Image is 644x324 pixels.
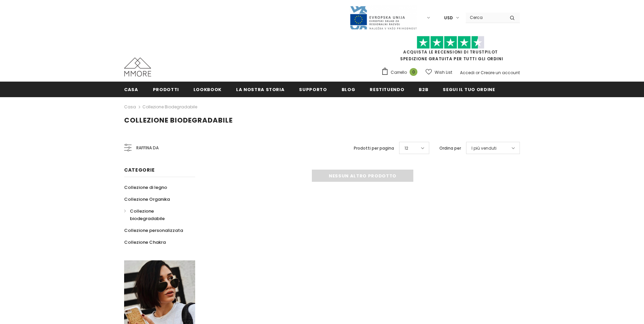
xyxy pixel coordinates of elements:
span: 0 [410,68,417,76]
span: Restituendo [370,86,404,93]
span: Collezione biodegradabile [124,115,233,125]
a: Segui il tuo ordine [443,82,495,97]
a: Collezione biodegradabile [124,205,188,224]
span: Collezione Organika [124,196,170,202]
span: supporto [299,86,327,93]
a: Accedi [460,70,475,75]
span: Raffina da [136,144,159,152]
a: Collezione Chakra [124,236,166,248]
a: Lookbook [193,82,222,97]
a: Wish List [425,66,452,78]
a: Collezione personalizzata [124,224,183,236]
span: B2B [419,86,428,93]
input: Search Site [466,13,505,22]
label: Prodotti per pagina [354,145,394,152]
a: Prodotti [153,82,179,97]
span: Carrello [391,69,407,76]
span: La nostra storia [236,86,284,93]
a: Blog [342,82,355,97]
a: Collezione biodegradabile [142,104,197,110]
a: Creare un account [481,70,520,75]
span: or [476,70,480,75]
a: Acquista le recensioni di TrustPilot [403,49,498,55]
span: Collezione biodegradabile [130,208,165,222]
a: Collezione di legno [124,181,167,193]
span: Casa [124,86,138,93]
span: Collezione di legno [124,184,167,191]
span: Categorie [124,167,155,173]
span: Prodotti [153,86,179,93]
span: Lookbook [193,86,222,93]
img: Javni Razpis [349,5,417,30]
a: La nostra storia [236,82,284,97]
a: Restituendo [370,82,404,97]
span: Collezione Chakra [124,239,166,245]
span: Wish List [435,69,452,76]
img: Casi MMORE [124,58,151,77]
a: Collezione Organika [124,193,170,205]
span: 12 [405,145,408,152]
a: B2B [419,82,428,97]
span: SPEDIZIONE GRATUITA PER TUTTI GLI ORDINI [381,39,520,62]
span: USD [444,15,453,21]
span: Segui il tuo ordine [443,86,495,93]
a: supporto [299,82,327,97]
a: Javni Razpis [349,15,417,20]
label: Ordina per [439,145,461,152]
a: Carrello 0 [381,67,421,78]
span: Blog [342,86,355,93]
span: I più venduti [471,145,497,152]
a: Casa [124,82,138,97]
span: Collezione personalizzata [124,227,183,234]
img: Fidati di Pilot Stars [417,36,484,49]
a: Casa [124,103,136,111]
